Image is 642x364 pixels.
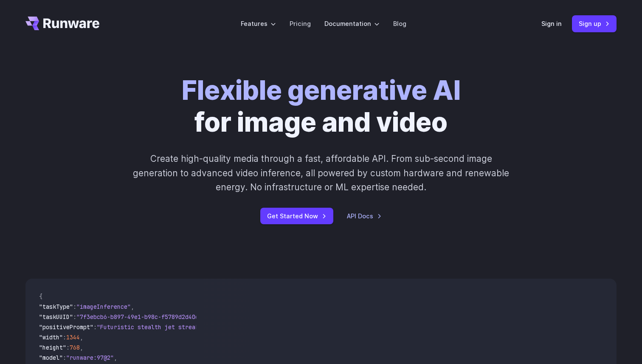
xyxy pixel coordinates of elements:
span: : [93,323,97,331]
span: "7f3ebcb6-b897-49e1-b98c-f5789d2d40d7" [76,313,206,321]
strong: Flexible generative AI [182,74,461,106]
span: "model" [39,354,63,361]
h1: for image and video [182,75,461,138]
a: Sign up [572,15,617,32]
label: Features [241,19,276,28]
span: { [39,293,42,300]
span: "taskUUID" [39,313,73,321]
span: , [131,303,134,310]
span: 768 [70,344,80,351]
a: API Docs [347,211,382,221]
span: "height" [39,344,66,351]
label: Documentation [324,19,380,28]
a: Get Started Now [260,208,333,224]
span: "width" [39,333,63,341]
span: "positivePrompt" [39,323,93,331]
span: : [63,333,66,341]
a: Blog [393,19,406,28]
span: "runware:97@2" [66,354,114,361]
span: , [80,333,83,341]
span: : [63,354,66,361]
span: "imageInference" [76,303,131,310]
span: "taskType" [39,303,73,310]
span: : [73,303,76,310]
span: , [114,354,117,361]
span: , [80,344,83,351]
span: : [66,344,70,351]
a: Pricing [290,19,311,28]
a: Sign in [541,19,562,28]
p: Create high-quality media through a fast, affordable API. From sub-second image generation to adv... [132,152,510,194]
span: "Futuristic stealth jet streaking through a neon-lit cityscape with glowing purple exhaust" [97,323,406,331]
a: Go to / [25,17,99,30]
span: : [73,313,76,321]
span: 1344 [66,333,80,341]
